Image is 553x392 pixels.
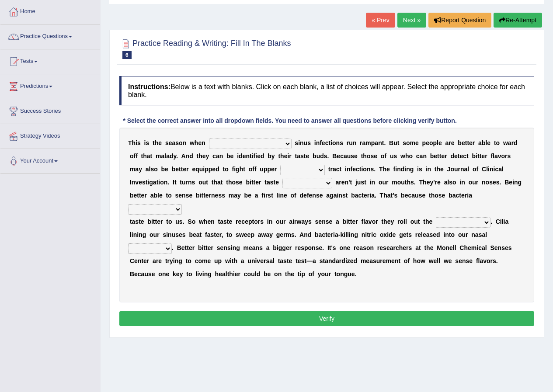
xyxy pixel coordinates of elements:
[170,153,174,160] b: d
[271,153,275,160] b: y
[472,153,476,160] b: b
[219,153,223,160] b: n
[190,139,195,146] b: w
[417,166,419,173] b: i
[476,153,477,160] b: i
[284,153,288,160] b: e
[182,179,186,186] b: u
[141,153,143,160] b: t
[410,166,414,173] b: g
[415,139,419,146] b: e
[209,166,212,173] b: p
[197,153,199,160] b: t
[445,153,447,160] b: r
[232,166,234,173] b: f
[0,124,100,146] a: Strategy Videos
[320,153,324,160] b: d
[511,139,514,146] b: r
[205,166,209,173] b: p
[437,139,438,146] b: l
[135,179,139,186] b: v
[493,166,495,173] b: i
[119,76,534,105] h4: Below is a text with blanks. Click on each blank, a list of choices will appear. Select the appro...
[128,83,170,90] b: Instructions:
[133,153,136,160] b: f
[287,153,289,160] b: i
[494,139,496,146] b: t
[226,153,230,160] b: b
[264,166,268,173] b: p
[146,166,149,173] b: a
[333,166,336,173] b: a
[430,153,434,160] b: b
[164,153,166,160] b: l
[206,153,209,160] b: y
[389,139,393,146] b: B
[349,139,353,146] b: u
[332,139,336,146] b: o
[225,166,229,173] b: o
[212,153,216,160] b: c
[498,153,501,160] b: v
[119,116,460,125] div: * Select the correct answer into all dropdown fields. You need to answer all questions before cli...
[146,179,148,186] b: t
[356,166,359,173] b: c
[485,153,487,160] b: r
[480,153,482,160] b: t
[183,166,186,173] b: e
[477,153,480,160] b: t
[476,166,479,173] b: f
[289,153,291,160] b: r
[437,153,439,160] b: t
[336,166,340,173] b: c
[486,166,488,173] b: l
[384,139,386,146] b: .
[404,166,406,173] b: i
[336,139,340,146] b: n
[149,179,153,186] b: g
[158,139,162,146] b: e
[307,139,311,146] b: s
[359,166,362,173] b: t
[406,139,410,146] b: o
[164,179,168,186] b: n
[508,139,511,146] b: a
[155,139,159,146] b: h
[508,153,511,160] b: s
[165,166,168,173] b: e
[384,153,386,160] b: f
[243,153,246,160] b: e
[146,139,149,146] b: s
[142,179,146,186] b: s
[383,166,386,173] b: h
[271,166,275,173] b: e
[172,166,176,173] b: b
[144,139,146,146] b: i
[482,139,486,146] b: b
[246,153,250,160] b: n
[465,139,467,146] b: t
[300,139,304,146] b: n
[260,166,264,173] b: u
[422,139,426,146] b: p
[136,139,137,146] b: i
[239,153,243,160] b: d
[426,139,429,146] b: e
[236,166,240,173] b: g
[427,166,431,173] b: n
[306,153,310,160] b: e
[440,166,444,173] b: e
[0,24,100,46] a: Practice Questions
[426,166,428,173] b: i
[366,13,395,28] a: « Prev
[275,166,277,173] b: r
[240,166,243,173] b: h
[467,166,469,173] b: l
[268,153,271,160] b: b
[161,153,165,160] b: a
[353,139,357,146] b: n
[395,166,397,173] b: i
[255,153,257,160] b: i
[212,166,216,173] b: e
[495,166,498,173] b: c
